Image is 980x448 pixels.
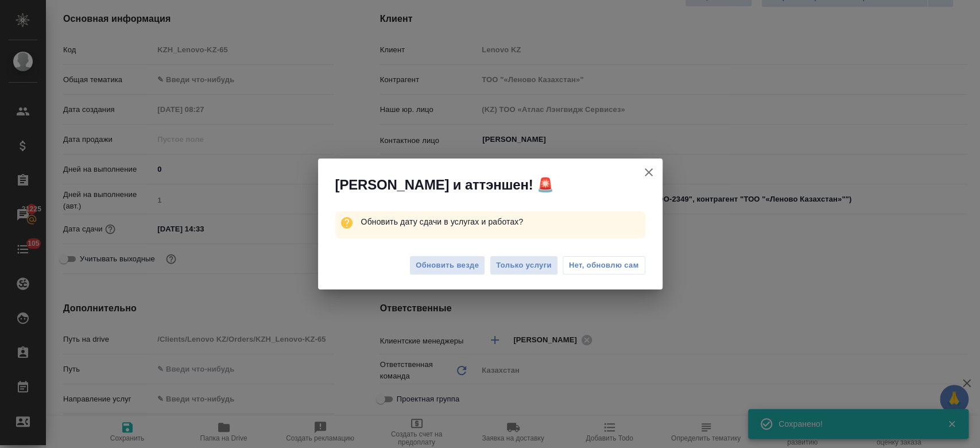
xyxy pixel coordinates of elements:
span: Обновить везде [416,259,479,272]
span: [PERSON_NAME] и аттэншен! 🚨 [335,176,554,194]
span: Нет, обновлю сам [569,260,639,271]
button: Обновить везде [409,256,485,276]
button: Нет, обновлю сам [563,256,645,275]
button: Только услуги [490,256,558,276]
span: Только услуги [496,259,552,272]
p: Обновить дату сдачи в услугах и работах? [361,211,645,232]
